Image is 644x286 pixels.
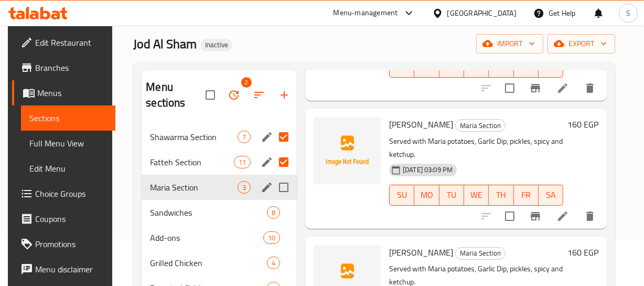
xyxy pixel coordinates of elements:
[447,7,517,19] div: [GEOGRAPHIC_DATA]
[35,238,107,250] span: Promotions
[264,233,280,243] span: 10
[493,60,509,75] span: TH
[12,30,115,55] a: Edit Restaurant
[456,247,505,259] span: Maria Section
[142,175,297,200] div: Maria Section3edit
[150,181,238,194] span: Maria Section
[29,112,107,124] span: Sections
[444,187,460,203] span: TU
[518,60,534,75] span: FR
[259,154,275,170] button: edit
[399,165,457,175] span: [DATE] 03:09 PM
[334,7,398,19] div: Menu-management
[21,105,115,131] a: Sections
[35,36,107,49] span: Edit Restaurant
[489,185,513,206] button: TH
[267,257,280,269] div: items
[499,77,521,99] span: Select to update
[238,132,250,142] span: 7
[414,185,439,206] button: MO
[418,187,435,203] span: MO
[12,257,115,282] a: Menu disclaimer
[150,131,238,143] span: Shawarma Section
[21,131,115,156] a: Full Menu View
[35,187,107,200] span: Choice Groups
[142,150,297,175] div: Fatteh Section11edit
[246,82,272,108] span: Sort sections
[267,258,280,268] span: 4
[142,124,297,150] div: Shawarma Section7edit
[523,204,548,229] button: Branch-specific-item
[234,156,251,168] div: items
[201,40,232,49] span: Inactive
[150,156,233,168] span: Fatteh Section
[199,84,221,106] span: Select all sections
[234,157,250,167] span: 11
[556,82,569,94] a: Edit menu item
[12,80,115,105] a: Menus
[12,231,115,257] a: Promotions
[150,206,267,219] span: Sandwiches
[418,60,435,75] span: MO
[485,37,535,50] span: import
[12,55,115,80] a: Branches
[543,187,559,203] span: SA
[142,225,297,250] div: Add-ons10
[556,210,569,223] a: Edit menu item
[455,119,506,132] div: Maria Section
[389,245,453,260] span: [PERSON_NAME]
[567,245,598,260] h6: 160 EGP
[267,208,280,218] span: 8
[142,250,297,276] div: Grilled Chicken4
[539,185,563,206] button: SA
[259,179,275,195] button: edit
[263,231,280,244] div: items
[238,131,251,143] div: items
[577,76,603,101] button: delete
[493,187,509,203] span: TH
[626,7,630,19] span: S
[238,183,250,193] span: 3
[543,60,559,75] span: SA
[394,187,410,203] span: SU
[523,76,548,101] button: Branch-specific-item
[35,263,107,276] span: Menu disclaimer
[455,247,506,260] div: Maria Section
[464,185,489,206] button: WE
[468,187,485,203] span: WE
[150,257,267,269] span: Grilled Chicken
[12,181,115,206] a: Choice Groups
[518,187,534,203] span: FR
[221,82,246,108] span: Bulk update
[37,87,107,99] span: Menus
[35,61,107,74] span: Branches
[389,135,563,161] p: Served with Maria potatoes, Garlic Dip, pickles, spicy and ketchup.
[142,200,297,225] div: Sandwiches8
[548,34,615,54] button: export
[444,60,460,75] span: TU
[272,82,297,108] button: Add section
[12,206,115,231] a: Coupons
[21,156,115,181] a: Edit Menu
[456,120,505,132] span: Maria Section
[238,181,251,194] div: items
[259,129,275,145] button: edit
[314,117,381,184] img: Maria Crispi
[514,185,539,206] button: FR
[499,205,521,227] span: Select to update
[133,32,197,56] span: Jod Al Sham
[29,162,107,175] span: Edit Menu
[556,37,607,50] span: export
[567,117,598,132] h6: 160 EGP
[241,77,252,88] span: 2
[150,231,263,244] span: Add-ons
[394,60,410,75] span: SU
[476,34,543,54] button: import
[29,137,107,150] span: Full Menu View
[35,213,107,225] span: Coupons
[439,185,464,206] button: TU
